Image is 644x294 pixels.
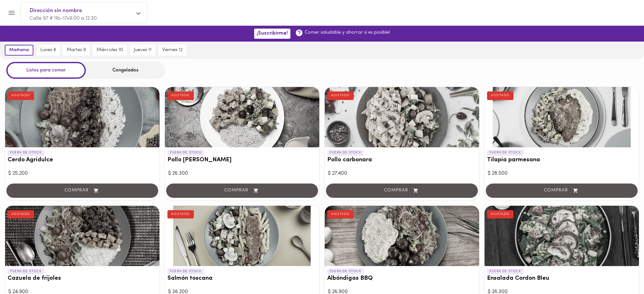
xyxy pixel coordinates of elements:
[63,45,90,56] button: martes 9
[6,62,86,79] div: Listos para comer
[167,210,194,218] div: AGOTADO
[30,16,97,21] span: Calle 97 # 11b-17 • 9:00 a 12:30
[8,275,157,282] h3: Cazuela de frijoles
[327,157,477,164] h3: Pollo carbonara
[30,7,132,15] span: Dirección sin nombre
[5,206,159,266] div: Cazuela de frijoles
[130,45,155,56] button: jueves 11
[167,157,317,164] h3: Pollo [PERSON_NAME]
[327,275,477,282] h3: Albóndigas BBQ
[159,45,186,56] button: viernes 12
[8,269,44,274] p: FUERA DE STOCK
[325,206,479,266] div: Albóndigas BBQ
[93,45,127,56] button: miércoles 10
[487,210,513,218] div: AGOTADO
[8,210,34,218] div: AGOTADO
[167,269,204,274] p: FUERA DE STOCK
[9,47,29,53] span: mañana
[168,170,316,177] div: $ 26.300
[487,269,524,274] p: FUERA DE STOCK
[4,5,19,21] button: Menu
[97,47,123,53] span: miércoles 10
[485,87,639,147] div: Tilapia parmesana
[327,91,354,100] div: AGOTADO
[487,150,524,156] p: FUERA DE STOCK
[5,87,159,147] div: Cerdo Agridulce
[8,91,34,100] div: AGOTADO
[8,150,44,156] p: FUERA DE STOCK
[325,87,479,147] div: Pollo carbonara
[485,206,639,266] div: Ensalada Cordon Bleu
[167,275,317,282] h3: Salmón toscana
[8,170,156,177] div: $ 25.200
[162,47,183,53] span: viernes 12
[167,150,204,156] p: FUERA DE STOCK
[328,170,476,177] div: $ 27.400
[165,87,319,147] div: Pollo Tikka Massala
[40,47,56,53] span: lunes 8
[165,206,319,266] div: Salmón toscana
[305,29,390,36] p: Comer saludable y ahorrar si es posible!
[167,91,194,100] div: AGOTADO
[327,150,364,156] p: FUERA DE STOCK
[257,30,288,37] span: ¡Suscribirme!
[8,157,157,164] h3: Cerdo Agridulce
[86,62,165,79] div: Congelados
[487,91,513,100] div: AGOTADO
[5,45,33,56] button: mañana
[488,170,636,177] div: $ 28.500
[37,45,60,56] button: lunes 8
[134,47,152,53] span: jueves 11
[67,47,86,53] span: martes 9
[254,29,290,38] button: ¡Suscribirme!
[327,269,364,274] p: FUERA DE STOCK
[487,275,636,282] h3: Ensalada Cordon Bleu
[327,210,354,218] div: AGOTADO
[607,257,638,288] iframe: Messagebird Livechat Widget
[487,157,636,164] h3: Tilapia parmesana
